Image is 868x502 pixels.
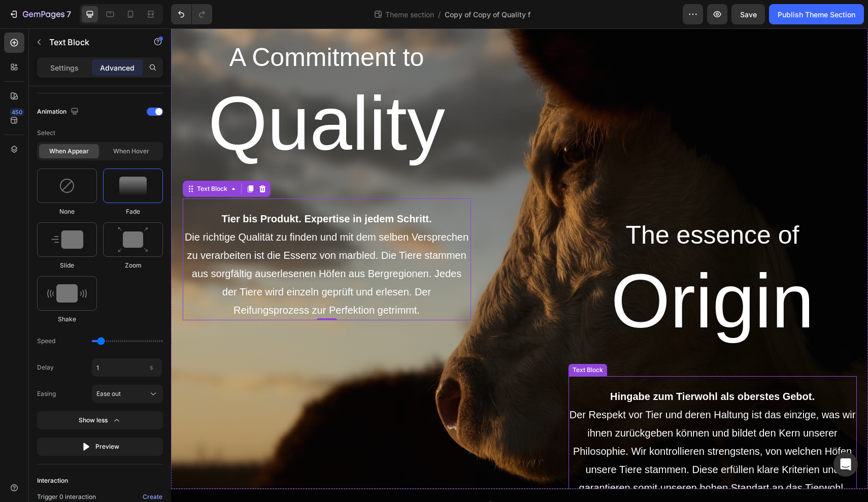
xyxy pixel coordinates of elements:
img: animation-image [59,178,75,194]
p: Der Respekt vor Tier und deren Haltung ist das einzige, was wir ihnen zurückgeben können und bild... [398,377,685,468]
span: Shake [58,315,76,324]
span: Delay [37,362,54,373]
strong: Hingabe zum Tierwohl als oberstes Gebot. [439,362,644,374]
span: Ease out [96,389,121,398]
img: animation-image [51,230,83,249]
div: When hover [101,144,161,158]
span: Zoom [125,261,142,270]
button: Ease out [92,385,163,403]
img: animation-image [47,284,87,303]
p: Advanced [100,62,135,73]
span: Fade [126,207,140,216]
h2: The essence of [397,190,686,223]
div: Publish Theme Section [778,9,855,20]
span: None [59,207,75,216]
div: Create [143,492,162,501]
div: Animation [37,105,81,119]
span: Speed [37,336,55,346]
h1: Origin [397,223,686,348]
img: animation-image [119,177,147,195]
button: Preview [37,438,163,456]
div: When appear [39,144,99,158]
div: 450 [10,108,24,116]
p: Text Block [49,36,136,48]
span: Save [740,10,757,19]
div: Open Intercom Messenger [833,452,858,477]
span: Theme section [383,9,436,20]
span: s [150,363,153,371]
div: Text Block [399,337,434,346]
button: Save [731,4,765,24]
button: Publish Theme Section [769,4,864,24]
span: / [438,9,441,20]
button: 7 [4,4,76,24]
iframe: Design area [171,28,868,502]
button: Show less [37,411,163,429]
span: Copy of Copy of Quality f [445,9,530,20]
p: 7 [66,8,71,20]
div: Show less [79,415,122,425]
span: Slide [60,261,74,270]
p: Select [37,124,163,142]
input: s [92,358,162,377]
p: Settings [50,62,79,73]
img: animation-image [118,227,148,253]
span: Easing [37,389,56,399]
span: Trigger 0 interaction [37,492,96,501]
div: Preview [81,442,119,452]
div: Undo/Redo [171,4,212,24]
div: Interaction [37,476,68,485]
